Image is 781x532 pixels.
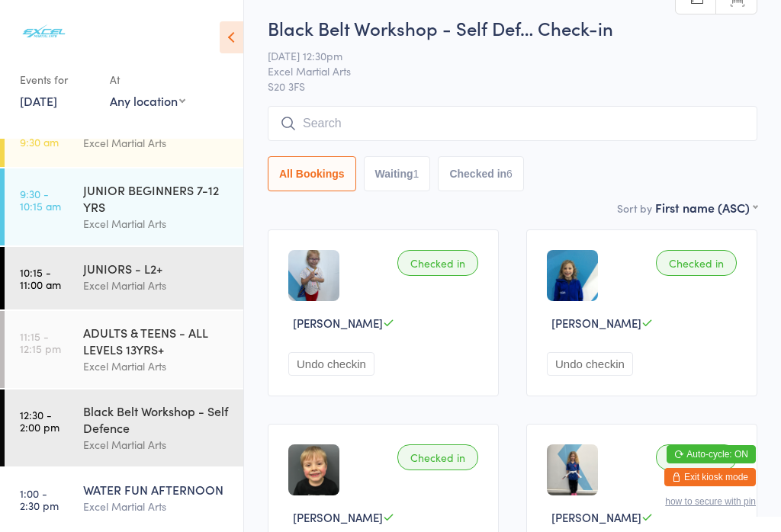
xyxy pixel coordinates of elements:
[655,199,757,216] div: First name (ASC)
[83,402,230,436] div: Black Belt Workshop - Self Defence
[15,11,72,52] img: Excel Martial Arts
[83,181,230,215] div: JUNIOR BEGINNERS 7-12 YRS
[20,409,59,433] time: 12:30 - 2:00 pm
[293,315,383,331] span: [PERSON_NAME]
[20,92,57,109] a: [DATE]
[5,468,243,530] a: 1:00 -2:30 pmWATER FUN AFTERNOONExcel Martial Arts
[83,498,230,515] div: Excel Martial Arts
[83,215,230,232] div: Excel Martial Arts
[667,445,756,463] button: Auto-cycle: ON
[268,63,734,79] span: Excel Martial Arts
[364,156,431,191] button: Waiting1
[5,168,243,245] a: 9:30 -10:15 amJUNIOR BEGINNERS 7-12 YRSExcel Martial Arts
[110,92,185,109] div: Any location
[268,106,757,141] input: Search
[506,168,513,180] div: 6
[83,134,230,152] div: Excel Martial Arts
[5,311,243,388] a: 11:15 -12:15 pmADULTS & TEENS - ALL LEVELS 13YRS+Excel Martial Arts
[551,315,641,331] span: [PERSON_NAME]
[268,79,757,94] span: S20 3FS
[656,444,737,470] div: Checked in
[83,260,230,277] div: JUNIORS - L2+
[438,156,524,191] button: Checked in6
[20,187,61,212] time: 9:30 - 10:15 am
[551,509,641,525] span: [PERSON_NAME]
[5,389,243,466] a: 12:30 -2:00 pmBlack Belt Workshop - Self DefenceExcel Martial Arts
[83,277,230,294] div: Excel Martial Arts
[83,357,230,375] div: Excel Martial Arts
[288,352,374,376] button: Undo checkin
[665,496,756,507] button: how to secure with pin
[20,487,59,511] time: 1:00 - 2:30 pm
[20,123,59,148] time: 9:00 - 9:30 am
[664,468,756,486] button: Exit kiosk mode
[288,250,339,301] img: image1726591767.png
[83,436,230,453] div: Excel Martial Arts
[20,266,61,290] time: 10:15 - 11:00 am
[83,324,230,357] div: ADULTS & TEENS - ALL LEVELS 13YRS+
[268,48,734,63] span: [DATE] 12:30pm
[617,200,652,216] label: Sort by
[656,250,737,276] div: Checked in
[83,481,230,498] div: WATER FUN AFTERNOON
[397,444,478,470] div: Checked in
[20,330,61,354] time: 11:15 - 12:15 pm
[5,247,243,309] a: 10:15 -11:00 amJUNIORS - L2+Excel Martial Arts
[288,444,339,495] img: image1737816211.png
[293,509,383,525] span: [PERSON_NAME]
[547,250,598,301] img: image1621264233.png
[397,250,478,276] div: Checked in
[413,168,419,180] div: 1
[547,444,598,495] img: image1740080042.png
[547,352,633,376] button: Undo checkin
[268,156,356,191] button: All Bookings
[110,67,185,92] div: At
[268,15,757,40] h2: Black Belt Workshop - Self Def… Check-in
[20,67,95,92] div: Events for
